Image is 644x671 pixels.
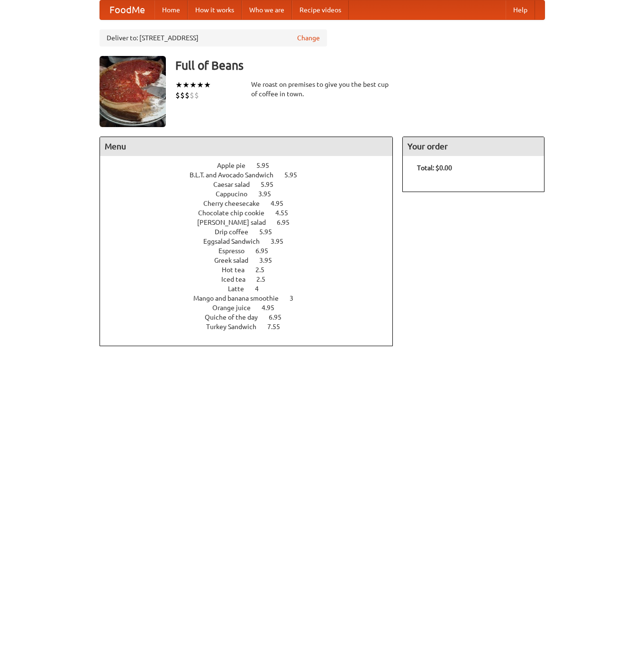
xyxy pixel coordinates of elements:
a: Home [154,0,188,19]
span: Orange juice [212,304,260,312]
span: 3 [290,294,303,302]
span: Latte [228,285,254,293]
li: $ [175,90,180,101]
li: ★ [190,80,197,90]
a: Caesar salad 5.95 [213,181,291,188]
a: Recipe videos [292,0,349,19]
a: Mango and banana smoothie 3 [193,294,311,302]
span: Espresso [218,247,254,255]
li: $ [190,90,194,101]
a: Chocolate chip cookie 4.55 [198,209,306,217]
a: Turkey Sandwich 7.55 [206,323,298,331]
span: Caesar salad [213,181,259,188]
div: Deliver to: [STREET_ADDRESS] [100,29,327,46]
a: Latte 4 [228,285,276,293]
a: Change [297,33,320,43]
a: [PERSON_NAME] salad 6.95 [197,219,307,226]
span: 5.95 [284,171,307,179]
h3: Full of Beans [175,56,545,75]
a: Apple pie 5.95 [217,162,287,169]
a: Quiche of the day 6.95 [205,313,299,321]
a: FoodMe [100,0,154,19]
span: 3.95 [259,257,281,264]
li: $ [194,90,199,101]
a: B.L.T. and Avocado Sandwich 5.95 [190,171,315,179]
span: 5.95 [256,162,279,169]
span: Drip coffee [215,228,258,236]
a: Who we are [242,0,292,19]
li: ★ [204,80,211,90]
a: How it works [188,0,242,19]
span: 4.55 [275,209,298,217]
a: Eggsalad Sandwich 3.95 [203,238,301,245]
li: ★ [175,80,182,90]
b: Total: $0.00 [417,164,452,172]
a: Greek salad 3.95 [214,257,290,264]
span: Turkey Sandwich [206,323,266,331]
h4: Your order [403,137,544,156]
span: 3.95 [258,190,281,198]
a: Espresso 6.95 [218,247,286,255]
span: 2.5 [255,266,274,274]
span: 6.95 [277,219,299,226]
a: Cherry cheesecake 4.95 [203,200,301,207]
span: 7.55 [267,323,290,331]
span: 2.5 [256,276,275,283]
img: angular.jpg [100,56,166,127]
a: Drip coffee 5.95 [215,228,290,236]
span: Mango and banana smoothie [193,294,288,302]
a: Orange juice 4.95 [212,304,292,312]
span: 5.95 [259,228,281,236]
li: ★ [197,80,204,90]
span: 4 [255,285,268,293]
span: Quiche of the day [205,313,267,321]
li: $ [185,90,190,101]
span: 6.95 [269,313,291,321]
span: 6.95 [255,247,278,255]
span: Cappucino [216,190,257,198]
span: Chocolate chip cookie [198,209,274,217]
div: We roast on premises to give you the best cup of coffee in town. [251,80,393,99]
span: Hot tea [222,266,254,274]
span: 3.95 [271,238,293,245]
span: 4.95 [271,200,293,207]
a: Help [506,0,535,19]
span: B.L.T. and Avocado Sandwich [190,171,283,179]
h4: Menu [100,137,393,156]
span: Cherry cheesecake [203,200,269,207]
span: Eggsalad Sandwich [203,238,269,245]
span: 4.95 [262,304,284,312]
span: Apple pie [217,162,255,169]
span: [PERSON_NAME] salad [197,219,275,226]
a: Iced tea 2.5 [221,276,283,283]
a: Cappucino 3.95 [216,190,289,198]
a: Hot tea 2.5 [222,266,282,274]
span: 5.95 [261,181,283,188]
span: Greek salad [214,257,258,264]
li: ★ [182,80,190,90]
span: Iced tea [221,276,255,283]
li: $ [180,90,185,101]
